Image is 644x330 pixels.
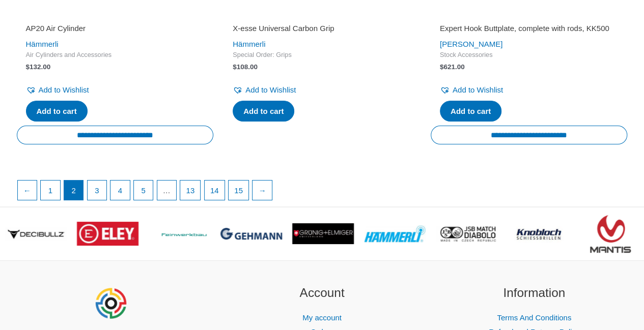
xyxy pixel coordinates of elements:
span: Special Order: Grips [233,51,411,59]
a: Add to cart: “X-esse Universal Carbon Grip” [233,101,294,122]
a: Hämmerli [233,40,265,48]
bdi: 621.00 [440,63,465,71]
h2: Information [441,284,628,303]
a: → [253,181,272,200]
a: Add to cart: “AP20 Air Cylinder” [26,101,88,122]
img: brand logo [77,222,138,246]
h2: Account [229,284,415,303]
iframe: Customer reviews powered by Trustpilot [26,9,205,21]
a: Add to Wishlist [440,83,503,97]
span: Add to Wishlist [39,85,89,94]
a: Page 14 [205,181,225,200]
span: $ [26,63,30,71]
a: Add to Wishlist [26,83,89,97]
h2: AP20 Air Cylinder [26,23,205,34]
span: Air Cylinders and Accessories [26,51,205,59]
a: Page 4 [110,181,130,200]
span: $ [440,63,444,71]
a: Hämmerli [26,40,59,48]
bdi: 132.00 [26,63,51,71]
a: Page 3 [88,181,107,200]
a: Page 1 [41,181,60,200]
a: Page 15 [229,181,248,200]
span: $ [233,63,237,71]
a: Page 13 [180,181,200,200]
a: [PERSON_NAME] [440,40,502,48]
a: Terms And Conditions [497,313,571,322]
h2: X-esse Universal Carbon Grip [233,23,411,34]
a: Page 5 [134,181,153,200]
h2: Expert Hook Buttplate, complete with rods, KK500 [440,23,619,34]
a: ← [18,181,37,200]
span: Stock Accessories [440,51,619,59]
a: Add to Wishlist [233,83,296,97]
iframe: Customer reviews powered by Trustpilot [233,9,411,21]
span: Add to Wishlist [453,85,503,94]
span: Page 2 [64,181,83,200]
iframe: Customer reviews powered by Trustpilot [440,9,619,21]
bdi: 108.00 [233,63,258,71]
a: Expert Hook Buttplate, complete with rods, KK500 [440,23,619,37]
a: Add to cart: “Expert Hook Buttplate, complete with rods, KK500” [440,101,501,122]
span: … [157,181,177,200]
span: Add to Wishlist [245,85,296,94]
a: X-esse Universal Carbon Grip [233,23,411,37]
a: My account [302,313,342,322]
a: AP20 Air Cylinder [26,23,205,37]
nav: Product Pagination [17,180,628,205]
